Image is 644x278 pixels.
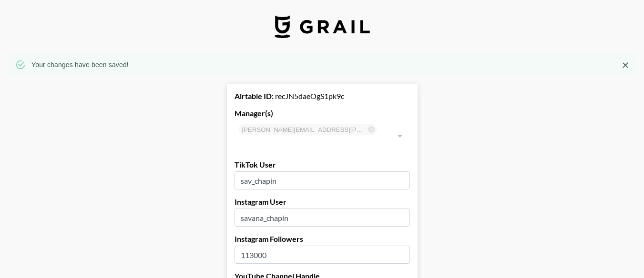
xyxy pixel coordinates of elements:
[275,15,370,38] img: Grail Talent Logo
[235,160,410,169] label: TikTok User
[235,91,410,101] div: recJN5daeOgS1pk9c
[235,109,410,118] label: Manager(s)
[618,58,633,72] button: Close
[235,234,410,244] label: Instagram Followers
[235,91,274,100] strong: Airtable ID:
[235,197,410,207] label: Instagram User
[31,56,129,73] div: Your changes have been saved!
